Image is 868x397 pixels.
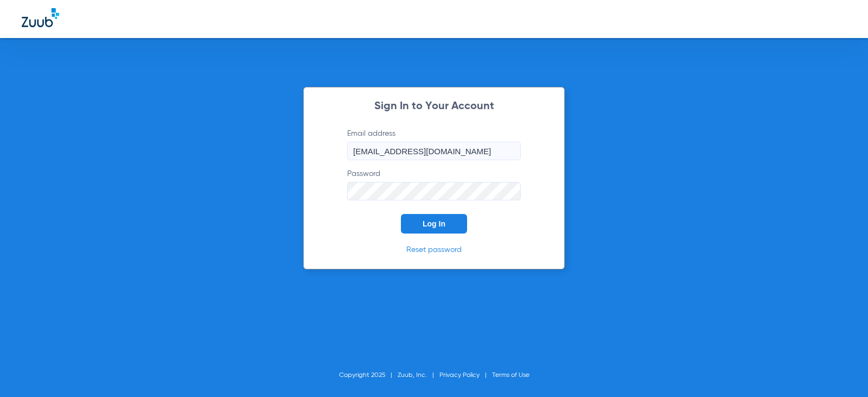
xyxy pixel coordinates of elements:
[398,370,439,381] li: Zuub, Inc.
[347,168,521,200] label: Password
[347,142,521,160] input: Email address
[406,246,462,254] a: Reset password
[347,182,521,200] input: Password
[347,128,521,160] label: Email address
[339,370,398,381] li: Copyright 2025
[439,372,480,379] a: Privacy Policy
[22,8,59,27] img: Zuub Logo
[331,101,537,112] h2: Sign In to Your Account
[423,219,445,228] span: Log In
[492,372,529,379] a: Terms of Use
[401,214,467,234] button: Log In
